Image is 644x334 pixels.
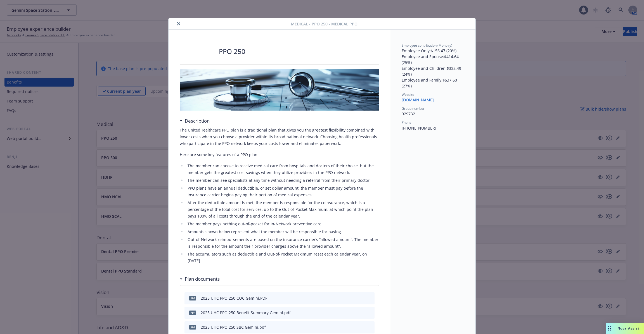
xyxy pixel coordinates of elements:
button: preview file [367,295,372,301]
button: download file [358,295,363,301]
span: Nova Assist [617,326,640,331]
span: Website [402,92,414,97]
p: Employee and Family : $637.60 (27%) [402,77,464,89]
p: Employee and Spouse : $414.64 (25%) [402,54,464,65]
li: The member can see specialists at any time without needing a referral from their primary doctor. [186,177,379,184]
span: Employee contribution (Monthly) [402,43,452,48]
button: close [175,20,182,27]
p: The UnitedHealthcare PPO plan is a traditional plan that gives you the greatest flexibility combi... [180,127,379,147]
li: The accumulators such as deductible and Out-of-Pocket Maximum reset each calendar year, on [DATE]. [186,251,379,264]
button: download file [358,310,363,316]
li: Out-of-Network reimbursements are based on the insurance carrier’s “allowed amount”. The member i... [186,236,379,250]
div: Description [180,117,210,125]
button: Nova Assist [606,323,644,334]
h3: Plan documents [185,275,220,283]
p: [PHONE_NUMBER] [402,125,464,131]
span: PDF [189,296,196,300]
div: 2025 UHC PPO 250 COC Gemini.PDF [201,295,267,301]
img: banner [180,69,379,111]
span: pdf [189,325,196,329]
div: 2025 UHC PPO 250 SBC Gemini.pdf [201,324,266,330]
span: pdf [189,311,196,315]
p: 929732 [402,111,464,117]
img: United Healthcare Insurance Company [180,43,213,60]
span: Phone [402,120,411,125]
span: Medical - PPO 250 - Medical PPO [291,21,357,27]
button: preview file [367,324,372,330]
p: Employee Only : $156.47 (20%) [402,48,464,54]
p: Here are some key features of a PPO plan: [180,151,379,158]
li: Amounts shown below represent what the member will be responsible for paying. [186,228,379,235]
div: Plan documents [180,275,220,283]
li: After the deductible amount is met, the member is responsible for the coinsurance, which is a per... [186,199,379,220]
li: The member can choose to receive medical care from hospitals and doctors of their choice, but the... [186,163,379,176]
p: PPO 250 [219,47,245,56]
div: Drag to move [606,323,613,334]
li: The member pays nothing out-of-pocket for In-Network preventive care. [186,221,379,227]
h3: Description [185,117,210,125]
div: 2025 UHC PPO 250 Benefit Summary Gemini.pdf [201,310,291,316]
a: [DOMAIN_NAME] [402,97,438,102]
button: download file [358,324,363,330]
button: preview file [367,310,372,316]
p: Employee and Children : $332.49 (24%) [402,65,464,77]
span: Group number [402,106,425,111]
li: PPO plans have an annual deductible, or set dollar amount, the member must pay before the insuran... [186,185,379,198]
